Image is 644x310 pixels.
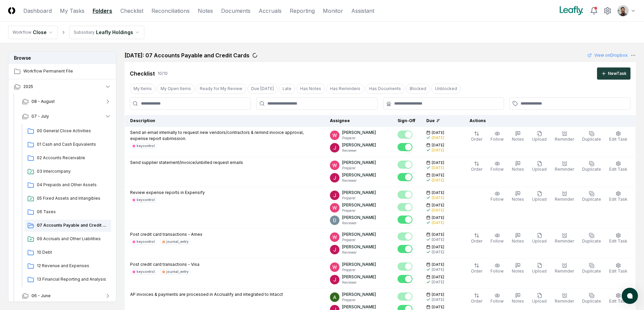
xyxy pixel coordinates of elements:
[25,152,111,164] a: 02 Accounts Receivable
[247,84,278,94] button: Due Today
[398,216,412,224] button: Mark complete
[532,299,547,304] span: Upload
[489,231,505,246] button: Follow
[326,84,364,94] button: Has Reminders
[124,51,249,59] h2: [DATE]: 07 Accounts Payable and Credit Cards
[470,160,484,174] button: Order
[398,203,412,211] button: Mark complete
[13,29,31,35] div: Workflow
[342,237,376,243] p: Preparer
[325,115,392,127] th: Assignee
[470,291,484,306] button: Order
[342,136,376,141] p: Preparer
[491,299,504,304] span: Follow
[342,142,376,148] p: [PERSON_NAME]
[23,68,111,74] span: Workflow Permanent File
[432,250,444,255] div: [DATE]
[330,203,339,213] img: ACg8ocIceHSWyQfagGvDoxhDyw_3B2kX-HJcUhl_gb0t8GGG-Ydwuw=s96-c
[432,232,444,237] span: [DATE]
[555,197,574,202] span: Reminder
[351,7,374,15] a: Assistant
[432,178,444,183] div: [DATE]
[510,261,525,276] button: Notes
[342,208,376,213] p: Preparer
[130,69,155,78] div: Checklist
[130,160,243,166] p: Send supplier statement/invoice/unbilled request emails
[31,98,55,105] span: 08 - August
[432,203,444,208] span: [DATE]
[512,238,524,244] span: Notes
[330,191,339,200] img: ACg8ocJfBSitaon9c985KWe3swqK2kElzkAv-sHk65QWxGQz4ldowg=s96-c
[342,190,376,196] p: [PERSON_NAME]
[166,269,189,274] div: journal_entry
[609,269,627,274] span: Edit Task
[609,299,627,304] span: Edit Task
[432,173,444,178] span: [DATE]
[330,232,339,242] img: ACg8ocIceHSWyQfagGvDoxhDyw_3B2kX-HJcUhl_gb0t8GGG-Ydwuw=s96-c
[432,148,444,153] div: [DATE]
[432,160,444,165] span: [DATE]
[609,238,627,244] span: Edit Task
[426,118,453,124] div: Due
[37,209,109,215] span: 06 Taxes
[330,292,339,302] img: ACg8ocKKg2129bkBZaX4SAoUQtxLaQ4j-f2PQjMuak4pDCyzCI-IvA=s96-c
[25,220,111,232] a: 07 Accounts Payable and Credit Cards
[609,167,627,172] span: Edit Task
[555,269,574,274] span: Reminder
[432,165,444,170] div: [DATE]
[470,261,484,276] button: Order
[130,190,205,196] p: Review expense reports in Expensify
[137,197,155,202] div: keycontrol
[618,5,628,16] img: d09822cc-9b6d-4858-8d66-9570c114c672_eec49429-a748-49a0-a6ec-c7bd01c6482e.png
[342,291,376,298] p: [PERSON_NAME]
[8,79,117,94] button: 2025
[342,166,376,171] p: Preparer
[398,245,412,253] button: Mark complete
[25,233,111,245] a: 09 Accruals and Other Liabilities
[25,260,111,272] a: 12 Revenue and Expenses
[532,238,547,244] span: Upload
[8,7,15,14] img: Logo
[489,261,505,276] button: Follow
[342,221,376,226] p: Reviewer
[608,130,629,144] button: Edit Task
[581,291,602,306] button: Duplicate
[60,7,85,15] a: My Tasks
[37,182,109,188] span: 04 Prepaids and Other Assets
[25,179,111,191] a: 04 Prepaids and Other Assets
[608,71,626,77] div: New Task
[17,109,117,124] button: 07 - July
[491,197,504,202] span: Follow
[432,143,444,148] span: [DATE]
[608,261,629,276] button: Edit Task
[137,239,155,244] div: keycontrol
[432,305,444,310] span: [DATE]
[553,160,575,174] button: Reminder
[553,261,575,276] button: Reminder
[553,291,575,306] button: Reminder
[342,250,376,255] p: Reviewer
[8,52,116,64] h3: Browse
[489,190,505,204] button: Follow
[23,84,33,90] span: 2025
[158,71,168,77] div: 10 / 10
[398,262,412,271] button: Mark complete
[37,263,109,269] span: 12 Revenue and Expenses
[608,291,629,306] button: Edit Task
[130,291,283,298] p: AP invoices & payments are processed in Accrualify and integrated to Intacct
[510,160,525,174] button: Notes
[464,118,630,124] div: Actions
[510,231,525,246] button: Notes
[8,64,117,79] a: Workflow Permanent File
[432,297,444,302] div: [DATE]
[323,7,343,15] a: Monitor
[25,125,111,137] a: 00 General Close Activities
[558,5,585,16] img: Leafly logo
[531,231,548,246] button: Upload
[330,216,339,225] img: ACg8ocLeIi4Jlns6Fsr4lO0wQ1XJrFQvF4yUjbLrd1AsCAOmrfa1KQ=s96-c
[296,84,325,94] button: Has Notes
[471,238,482,244] span: Order
[342,274,376,280] p: [PERSON_NAME]
[342,298,376,303] p: Preparer
[151,7,190,15] a: Reconciliations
